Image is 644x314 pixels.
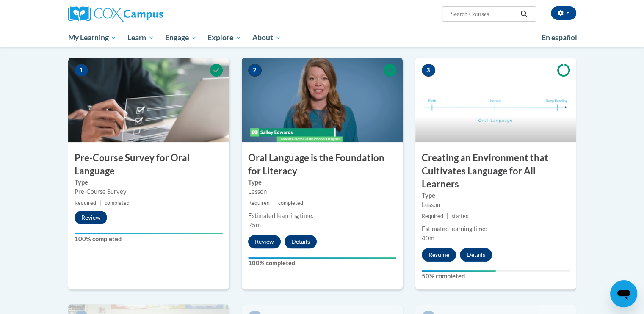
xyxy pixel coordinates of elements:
a: Engage [160,28,202,47]
button: Details [460,248,492,262]
h3: Pre-Course Survey for Oral Language [68,151,229,178]
span: | [447,213,448,219]
div: Pre-Course Survey [75,187,223,196]
span: 40m [422,234,434,242]
img: Cox Campus [68,6,163,22]
img: Course Image [415,58,576,142]
label: 100% completed [248,259,396,268]
button: Details [285,235,317,248]
span: About [252,33,281,43]
span: Required [422,213,443,219]
span: 1 [75,64,88,77]
img: Course Image [68,58,229,142]
span: | [100,200,101,206]
div: Main menu [55,28,589,47]
div: Your progress [422,270,496,272]
div: Lesson [248,187,396,196]
button: Account Settings [551,6,576,20]
span: Explore [207,33,241,43]
button: Resume [422,248,456,262]
h3: Oral Language is the Foundation for Literacy [242,151,403,178]
div: Your progress [248,257,396,259]
span: completed [105,200,130,206]
span: Learn [127,33,154,43]
span: En español [542,33,577,42]
label: Type [248,178,396,187]
span: Required [248,200,270,206]
button: Review [75,211,107,224]
label: 100% completed [75,234,223,244]
button: Search [517,9,530,19]
button: Review [248,235,281,248]
label: 50% completed [422,272,570,281]
div: Estimated learning time: [422,224,570,234]
span: completed [278,200,303,206]
a: Cox Campus [68,6,229,22]
span: 3 [422,64,435,77]
a: My Learning [63,28,122,47]
span: My Learning [68,33,116,43]
a: Explore [202,28,247,47]
div: Lesson [422,200,570,209]
span: 2 [248,64,262,77]
label: Type [75,178,223,187]
span: started [452,213,469,219]
img: Course Image [242,58,403,142]
input: Search Courses [450,9,517,19]
h3: Creating an Environment that Cultivates Language for All Learners [415,151,576,190]
label: Type [422,191,570,200]
div: Your progress [75,233,223,234]
div: Estimated learning time: [248,211,396,220]
span: Required [75,200,96,206]
iframe: Button to launch messaging window [610,280,637,307]
a: En español [536,29,583,47]
a: About [247,28,287,47]
span: Engage [165,33,197,43]
span: 25m [248,221,261,229]
span: | [273,200,275,206]
a: Learn [122,28,160,47]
